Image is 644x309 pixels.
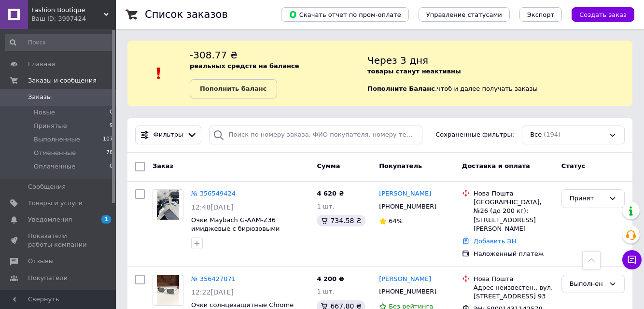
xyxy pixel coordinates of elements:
span: Доставка и оплата [462,162,530,169]
span: (194) [544,131,560,138]
input: Поиск по номеру заказа, ФИО покупателя, номеру телефона, Email, номеру накладной [209,126,422,144]
span: Все [530,130,542,140]
a: Добавить ЭН [474,238,516,245]
span: Принятые [34,122,67,130]
span: Сохраненные фильтры: [435,130,514,140]
img: Фото товару [157,190,180,220]
span: Скачать отчет по пром-оплате [289,10,401,19]
div: [PHONE_NUMBER] [377,200,438,213]
span: 1 шт. [317,203,334,210]
b: Пополнить баланс [200,85,266,92]
span: Уведомления [28,215,72,224]
span: Покупатель [379,162,422,169]
div: , чтоб и далее получать заказы [367,48,632,98]
span: Статус [561,162,586,169]
button: Управление статусами [419,7,510,22]
span: Сумма [317,162,340,169]
img: Фото товару [157,275,180,305]
span: 0 [110,162,113,171]
span: 64% [389,217,403,225]
span: Новые [34,108,55,117]
a: Очки Maybach G-AAM-Z36 имиджевые с бирюзовыми дужками [191,216,280,241]
button: Чат с покупателем [622,250,642,269]
span: Заказы [28,93,52,101]
span: Через 3 дня [367,55,428,66]
a: № 356427071 [191,275,236,282]
span: 12:48[DATE] [191,203,234,211]
input: Поиск [5,34,114,51]
span: Отзывы [28,257,54,266]
span: 9 [110,122,113,130]
span: Главная [28,60,55,69]
span: 78 [106,149,113,157]
b: Пополните Баланс [367,85,435,92]
div: [PHONE_NUMBER] [377,285,438,298]
span: 107 [103,135,113,144]
div: 734.58 ₴ [317,215,365,226]
span: Fashion Boutique [31,6,104,14]
span: 1 [101,215,111,224]
b: товары станут неактивны [367,68,461,75]
span: 0 [110,108,113,117]
span: -308.77 ₴ [190,49,238,61]
span: 4 200 ₴ [317,275,344,282]
span: Отмененные [34,149,76,157]
span: Сообщения [28,183,66,191]
span: Заказ [153,162,173,169]
img: :exclamation: [152,66,166,81]
span: Заказы и сообщения [28,76,97,85]
span: Оплаченные [34,162,75,171]
div: Принят [570,194,605,204]
div: Нова Пошта [474,275,554,283]
div: Нова Пошта [474,189,554,198]
span: Покупатели [28,274,68,282]
span: Показатели работы компании [28,232,89,249]
span: Выполненные [34,135,80,144]
a: [PERSON_NAME] [379,189,431,198]
span: Фильтры [154,130,183,140]
span: 4 620 ₴ [317,190,344,197]
span: 12:22[DATE] [191,288,234,296]
a: Пополнить баланс [190,79,277,98]
div: Ваш ID: 3997424 [31,14,116,23]
span: Экспорт [527,11,554,18]
button: Скачать отчет по пром-оплате [281,7,409,22]
button: Экспорт [519,7,562,22]
a: Создать заказ [562,11,634,18]
a: № 356549424 [191,190,236,197]
b: реальных средств на балансе [190,62,299,70]
div: Наложенный платеж [474,250,554,258]
h1: Список заказов [145,9,228,20]
span: Создать заказ [579,11,627,18]
div: [GEOGRAPHIC_DATA], №26 (до 200 кг): [STREET_ADDRESS][PERSON_NAME] [474,198,554,233]
span: Управление статусами [426,11,502,18]
div: Выполнен [570,279,605,289]
div: Адрес неизвестен., вул. [STREET_ADDRESS] 93 [474,283,554,301]
a: Фото товару [153,275,183,306]
span: Товары и услуги [28,199,83,208]
a: [PERSON_NAME] [379,275,431,284]
span: 1 шт. [317,288,334,295]
button: Создать заказ [572,7,634,22]
a: Фото товару [153,189,183,220]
